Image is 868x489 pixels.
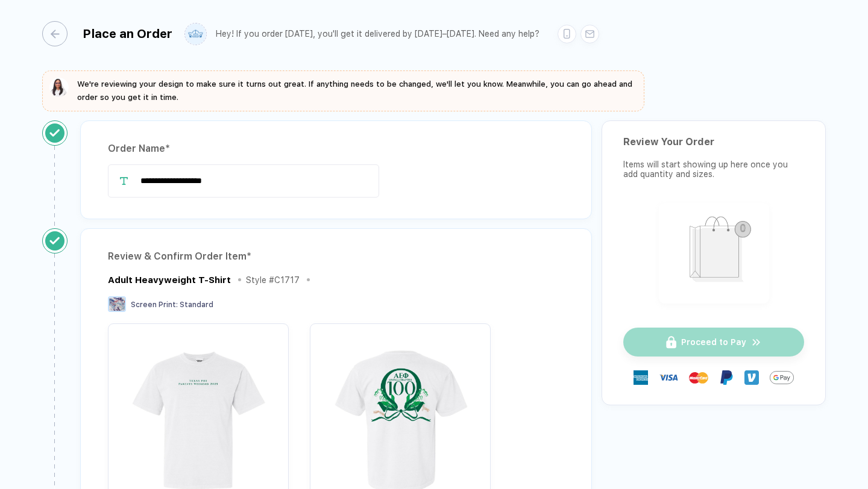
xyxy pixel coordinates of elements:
button: We're reviewing your design to make sure it turns out great. If anything needs to be changed, we'... [49,78,637,104]
img: Paypal [719,370,734,385]
img: Screen Print [108,296,126,312]
div: Order Name [108,139,564,158]
div: Hey! If you order [DATE], you'll get it delivered by [DATE]–[DATE]. Need any help? [216,29,539,39]
div: Place an Order [83,26,172,41]
img: visa [659,368,678,387]
div: Style # C1717 [246,275,300,285]
img: user profile [185,23,206,45]
img: shopping_bag.png [664,208,764,296]
div: Items will start showing up here once you add quantity and sizes. [623,160,804,179]
img: Venmo [744,370,759,385]
span: Screen Print : [131,301,178,309]
div: Review Your Order [623,136,804,148]
img: express [634,370,648,385]
div: Adult Heavyweight T-Shirt [108,275,231,285]
img: sophie [49,78,69,97]
div: Review & Confirm Order Item [108,247,564,266]
img: master-card [689,368,708,387]
span: We're reviewing your design to make sure it turns out great. If anything needs to be changed, we'... [77,79,632,102]
span: Standard [180,301,213,309]
img: GPay [770,366,794,390]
